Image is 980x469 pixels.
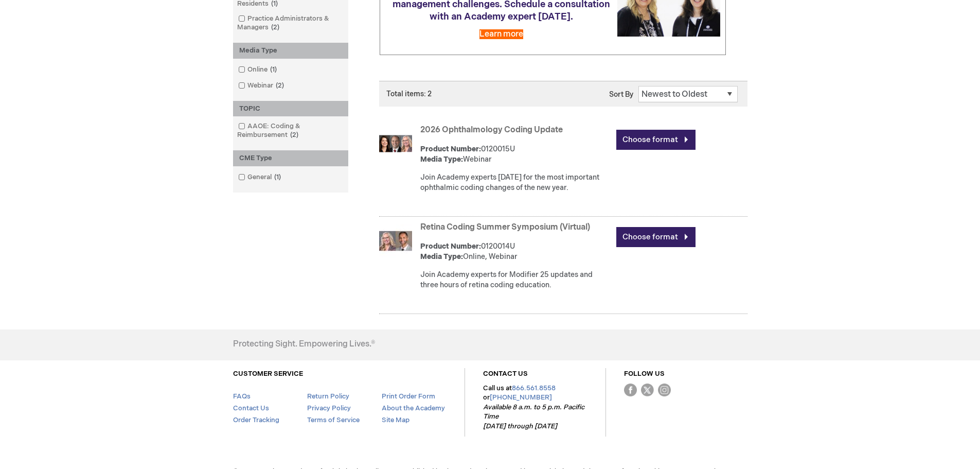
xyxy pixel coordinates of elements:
div: 0120014U Online, Webinar [420,241,611,262]
span: 2 [288,131,301,139]
a: Retina Coding Summer Symposium (Virtual) [420,222,590,232]
div: Join Academy experts [DATE] for the most important ophthalmic coding changes of the new year. [420,172,611,193]
a: Webinar2 [236,81,288,91]
img: instagram [658,384,671,396]
img: 2026 Ophthalmology Coding Update [379,127,412,160]
strong: Product Number: [420,242,481,251]
a: FAQs [233,392,251,401]
a: FOLLOW US [624,370,665,378]
strong: Media Type: [420,155,463,164]
strong: Product Number: [420,145,481,153]
a: Contact Us [233,404,269,412]
img: Twitter [641,384,654,396]
a: 2026 Ophthalmology Coding Update [420,125,563,135]
a: Print Order Form [382,392,435,401]
a: AAOE: Coding & Reimbursement2 [236,121,346,140]
a: Return Policy [307,392,349,401]
a: 866.561.8558 [512,384,556,392]
div: Join Academy experts for Modifier 25 updates and three hours of retina coding education. [420,270,611,290]
div: 0120015U Webinar [420,144,611,165]
a: Choose format [616,130,696,150]
a: Terms of Service [307,416,360,424]
em: Available 8 a.m. to 5 p.m. Pacific Time [DATE] through [DATE] [483,403,584,430]
a: Online1 [236,65,281,75]
a: CONTACT US [483,370,528,378]
span: 2 [269,23,282,31]
div: TOPIC [233,101,348,117]
span: 1 [268,65,279,74]
a: Learn more [479,29,523,39]
a: Privacy Policy [307,404,351,412]
a: Order Tracking [233,416,279,424]
p: Call us at or [483,384,587,431]
label: Sort By [609,90,633,99]
span: Total items: 2 [386,90,432,98]
div: Media Type [233,43,348,59]
a: Choose format [616,227,696,247]
a: CUSTOMER SERVICE [233,370,303,378]
a: Practice Administrators & Managers2 [236,14,346,32]
img: Facebook [624,384,637,396]
strong: Media Type: [420,252,463,261]
a: Site Map [382,416,409,424]
a: About the Academy [382,404,445,412]
a: General1 [236,172,285,182]
span: 2 [273,81,287,90]
h4: Protecting Sight. Empowering Lives.® [233,340,375,349]
img: Retina Coding Summer Symposium (Virtual) [379,224,412,257]
div: CME Type [233,150,348,166]
span: 1 [272,173,283,181]
a: [PHONE_NUMBER] [490,393,552,402]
